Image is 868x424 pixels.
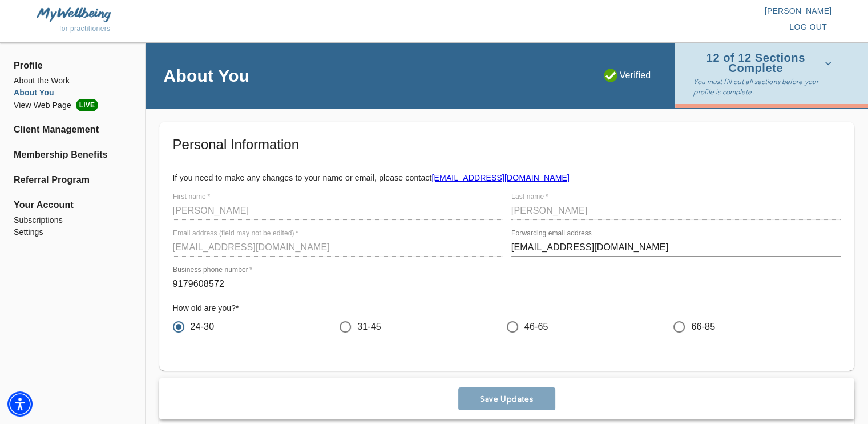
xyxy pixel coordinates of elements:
[691,320,715,334] span: 66-85
[511,194,548,201] label: Last name
[76,99,98,111] span: LIVE
[164,65,250,86] h4: About You
[604,69,651,82] p: Verified
[693,77,836,97] p: You must fill out all sections before your profile is complete.
[191,320,215,334] span: 24-30
[14,99,131,111] a: View Web PageLIVE
[14,59,131,73] span: Profile
[434,5,832,17] p: [PERSON_NAME]
[785,17,831,38] button: log out
[14,173,131,187] a: Referral Program
[14,198,131,212] span: Your Account
[789,20,827,34] span: log out
[14,148,131,162] a: Membership Benefits
[173,267,252,274] label: Business phone number
[173,172,841,183] p: If you need to make any changes to your name or email, please contact
[14,226,131,238] a: Settings
[357,320,381,334] span: 31-45
[173,135,841,154] h5: Personal Information
[14,99,131,111] li: View Web Page
[37,7,111,22] img: MyWellbeing
[14,214,131,226] a: Subscriptions
[173,302,841,315] h6: How old are you? *
[59,25,111,33] span: for practitioners
[14,75,131,87] a: About the Work
[431,173,569,182] a: [EMAIL_ADDRESS][DOMAIN_NAME]
[7,391,33,417] div: Accessibility Menu
[173,230,298,237] label: Email address (field may not be edited)
[511,230,592,237] label: Forwarding email address
[693,50,836,77] button: 12 of 12 Sections Complete
[173,194,210,201] label: First name
[14,87,131,99] a: About You
[524,320,548,334] span: 46-65
[14,123,131,137] a: Client Management
[693,53,831,73] span: 12 of 12 Sections Complete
